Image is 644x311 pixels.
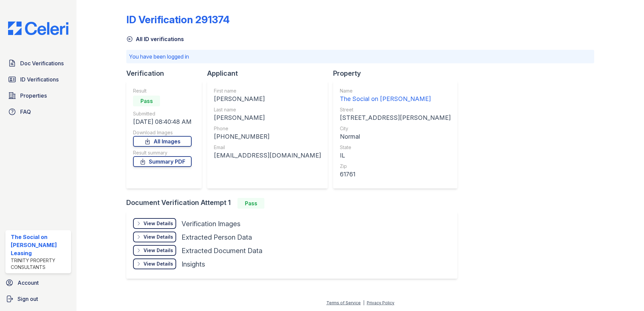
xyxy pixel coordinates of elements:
[133,110,192,117] div: Submitted
[20,59,64,67] span: Doc Verifications
[340,132,451,141] div: Normal
[133,117,192,127] div: [DATE] 08:40:48 AM
[182,233,252,242] div: Extracted Person Data
[340,88,451,94] div: Name
[340,88,451,104] a: Name The Social on [PERSON_NAME]
[133,149,192,156] div: Result summary
[126,13,230,26] div: ID Verification 291374
[126,198,463,209] div: Document Verification Attempt 1
[18,295,38,303] span: Sign out
[129,53,591,61] p: You have been logged in
[214,106,321,113] div: Last name
[133,96,160,106] div: Pass
[5,73,71,86] a: ID Verifications
[340,170,451,179] div: 61761
[3,276,74,289] a: Account
[207,69,333,78] div: Applicant
[340,163,451,170] div: Zip
[214,94,321,104] div: [PERSON_NAME]
[133,88,192,94] div: Result
[133,129,192,136] div: Download Images
[214,88,321,94] div: First name
[5,89,71,102] a: Properties
[214,132,321,141] div: [PHONE_NUMBER]
[182,246,262,255] div: Extracted Document Data
[5,57,71,70] a: Doc Verifications
[3,22,74,35] img: CE_Logo_Blue-a8612792a0a2168367f1c8372b55b34899dd931a85d93a1a3d3e32e68fde9ad4.png
[326,300,361,305] a: Terms of Service
[182,260,205,269] div: Insights
[363,300,364,305] div: |
[5,105,71,118] a: FAQ
[182,219,240,229] div: Verification Images
[340,106,451,113] div: Street
[143,261,173,267] div: View Details
[3,292,74,306] a: Sign out
[133,136,192,147] a: All Images
[367,300,394,305] a: Privacy Policy
[20,75,59,83] span: ID Verifications
[143,234,173,240] div: View Details
[126,69,207,78] div: Verification
[340,113,451,123] div: [STREET_ADDRESS][PERSON_NAME]
[340,125,451,132] div: City
[333,69,463,78] div: Property
[18,279,39,287] span: Account
[214,113,321,123] div: [PERSON_NAME]
[126,35,184,43] a: All ID verifications
[143,247,173,254] div: View Details
[214,125,321,132] div: Phone
[143,220,173,227] div: View Details
[11,233,68,257] div: The Social on [PERSON_NAME] Leasing
[133,156,192,167] a: Summary PDF
[20,92,47,100] span: Properties
[214,144,321,151] div: Email
[214,151,321,160] div: [EMAIL_ADDRESS][DOMAIN_NAME]
[340,144,451,151] div: State
[340,151,451,160] div: IL
[11,257,68,271] div: Trinity Property Consultants
[20,108,31,116] span: FAQ
[237,198,264,209] div: Pass
[340,94,451,104] div: The Social on [PERSON_NAME]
